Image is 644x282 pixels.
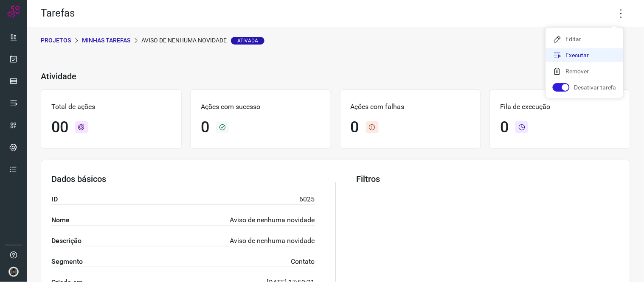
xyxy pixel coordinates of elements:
[351,102,470,112] p: Ações com falhas
[8,267,19,277] img: d44150f10045ac5288e451a80f22ca79.png
[51,118,68,137] h1: 00
[546,81,623,94] li: Desativar tarefa
[141,36,264,45] p: Aviso de nenhuma novidade
[201,118,209,137] h1: 0
[7,5,20,18] img: Logo
[51,257,83,267] label: Segmento
[82,36,130,45] p: Minhas Tarefas
[300,194,315,204] p: 6025
[41,71,76,81] h3: Atividade
[546,64,623,78] li: Remover
[201,102,321,112] p: Ações com sucesso
[356,174,620,184] h3: Filtros
[51,102,171,112] p: Total de ações
[546,32,623,46] li: Editar
[546,48,623,62] li: Executar
[351,118,359,137] h1: 0
[51,236,82,246] label: Descrição
[51,215,70,225] label: Nome
[51,194,58,204] label: ID
[291,257,315,267] p: Contato
[51,174,315,184] h3: Dados básicos
[230,236,315,246] p: Aviso de nenhuma novidade
[41,7,75,20] h2: Tarefas
[231,37,264,45] span: Ativada
[500,102,620,112] p: Fila de execução
[500,118,509,137] h1: 0
[230,215,315,225] p: Aviso de nenhuma novidade
[41,36,71,45] p: PROJETOS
